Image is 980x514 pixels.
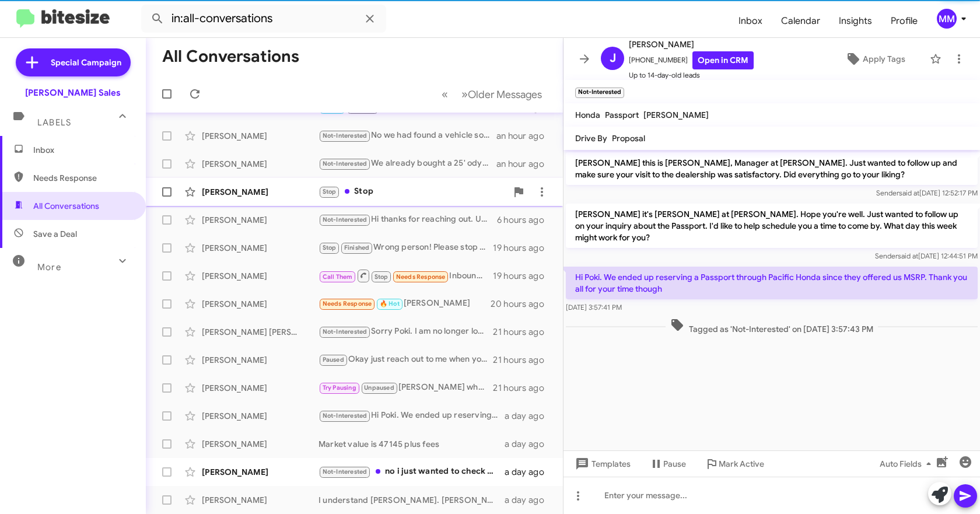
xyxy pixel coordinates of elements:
span: Templates [573,453,631,474]
button: Auto Fields [870,453,945,474]
a: Open in CRM [692,51,754,69]
div: an hour ago [496,130,554,142]
div: [PERSON_NAME] what did the wife say? Are you both available [DATE] morning? [318,381,493,394]
span: [PERSON_NAME] [643,110,709,120]
div: We already bought a 25' odyssey from outside seller.🙏 [318,157,496,170]
div: Inbound Call [318,268,493,283]
a: Special Campaign [16,48,131,76]
div: a day ago [505,438,554,450]
nav: Page navigation example [435,82,549,106]
div: No we had found a vehicle so we are no longer in the market. [318,129,496,142]
button: Apply Tags [825,48,924,69]
a: Inbox [729,4,772,38]
span: Not-Interested [323,328,367,335]
span: 🔥 Hot [380,300,400,307]
div: MM [937,9,957,29]
div: 21 hours ago [493,326,554,338]
a: Profile [881,4,927,38]
div: I understand [PERSON_NAME]. [PERSON_NAME] is my associate and I am [PERSON_NAME]'s general manage... [318,494,505,506]
span: Mark Active [719,453,764,474]
div: 6 hours ago [497,214,554,226]
div: [PERSON_NAME] [202,466,318,478]
div: [PERSON_NAME] [202,186,318,198]
div: 19 hours ago [493,270,554,282]
div: [PERSON_NAME] [202,270,318,282]
input: Search [141,5,386,33]
span: Honda [575,110,600,120]
span: Apply Tags [863,48,905,69]
div: 19 hours ago [493,242,554,254]
div: [PERSON_NAME] [202,130,318,142]
span: Paused [323,356,344,363]
h1: All Conversations [162,47,299,66]
span: Insights [829,4,881,38]
div: [PERSON_NAME] [202,410,318,422]
span: Needs Response [323,300,372,307]
button: Pause [640,453,695,474]
div: an hour ago [496,158,554,170]
span: Try Pausing [323,384,356,391]
span: Not-Interested [323,216,367,223]
span: Not-Interested [323,468,367,475]
small: Not-Interested [575,88,624,98]
span: Up to 14-day-old leads [629,69,754,81]
span: Call Them [323,273,353,281]
div: [PERSON_NAME] [PERSON_NAME] [202,326,318,338]
span: Stop [323,188,337,195]
button: Next [454,82,549,106]
span: Not-Interested [323,160,367,167]
span: [PERSON_NAME] [629,37,754,51]
div: Sorry Poki. I am no longer looking for a car [318,325,493,338]
span: Tagged as 'Not-Interested' on [DATE] 3:57:43 PM [666,318,878,335]
div: [PERSON_NAME] [202,242,318,254]
button: MM [927,9,967,29]
span: All Conversations [33,200,99,212]
span: said at [898,251,918,260]
span: Save a Deal [33,228,77,240]
div: Hi Poki. We ended up reserving a Passport through Pacific Honda since they offered us MSRP. Thank... [318,409,505,422]
span: [DATE] 3:57:41 PM [566,303,622,312]
div: [PERSON_NAME] [202,158,318,170]
div: [PERSON_NAME] [202,382,318,394]
div: [PERSON_NAME] [202,214,318,226]
p: [PERSON_NAME] this is [PERSON_NAME], Manager at [PERSON_NAME]. Just wanted to follow up and make ... [566,152,978,185]
div: Market value is 47145 plus fees [318,438,505,450]
span: Labels [37,117,71,128]
p: Hi Poki. We ended up reserving a Passport through Pacific Honda since they offered us MSRP. Thank... [566,267,978,299]
button: Previous [435,82,455,106]
span: Needs Response [33,172,132,184]
span: Sender [DATE] 12:52:17 PM [876,188,978,197]
span: Passport [605,110,639,120]
span: Pause [663,453,686,474]
span: Needs Response [396,273,446,281]
span: Unpaused [364,384,394,391]
span: said at [899,188,919,197]
button: Templates [563,453,640,474]
span: Proposal [612,133,645,144]
span: Not-Interested [323,412,367,419]
div: Hi thanks for reaching out. Unfortunately im not in the market anymore thanks! [318,213,497,226]
span: Not-Interested [323,132,367,139]
span: Stop [374,273,388,281]
div: [PERSON_NAME] [202,354,318,366]
a: Calendar [772,4,829,38]
span: « [442,87,448,102]
div: no i just wanted to check out a car im not leasing or buying a car, sorry [318,465,505,478]
span: More [37,262,61,272]
div: a day ago [505,410,554,422]
span: Inbox [33,144,132,156]
span: Older Messages [468,88,542,101]
div: [PERSON_NAME] [202,494,318,506]
div: [PERSON_NAME] [202,438,318,450]
div: 21 hours ago [493,382,554,394]
span: Special Campaign [51,57,121,68]
span: » [461,87,468,102]
span: [PHONE_NUMBER] [629,51,754,69]
p: [PERSON_NAME] it's [PERSON_NAME] at [PERSON_NAME]. Hope you're well. Just wanted to follow up on ... [566,204,978,248]
div: Wrong person! Please stop texting to this number? Thank you [318,241,493,254]
span: Finished [344,244,370,251]
button: Mark Active [695,453,773,474]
